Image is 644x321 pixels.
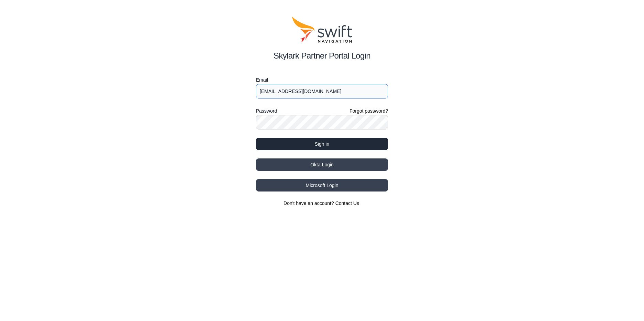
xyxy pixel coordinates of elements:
[256,50,388,62] h2: Skylark Partner Portal Login
[256,76,388,84] label: Email
[256,179,388,191] button: Microsoft Login
[256,158,388,171] button: Okta Login
[256,138,388,150] button: Sign in
[335,200,359,206] a: Contact Us
[256,200,388,207] section: Don't have an account?
[350,107,388,114] a: Forgot password?
[256,107,277,115] label: Password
